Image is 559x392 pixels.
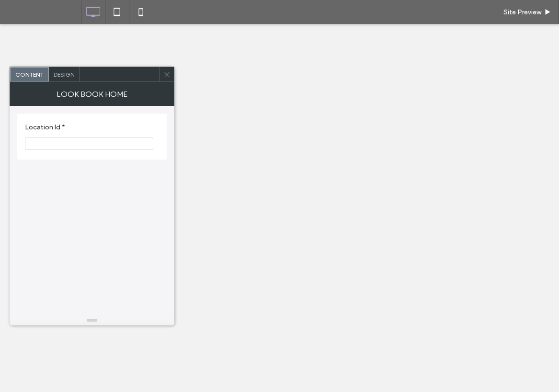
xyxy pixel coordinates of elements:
input: Location Id * [25,138,153,150]
span: Content [15,71,44,78]
span: Design [54,71,74,78]
div: Look Book Home [10,82,174,106]
span: Site Preview [503,8,541,16]
label: Location Id * [25,123,155,134]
